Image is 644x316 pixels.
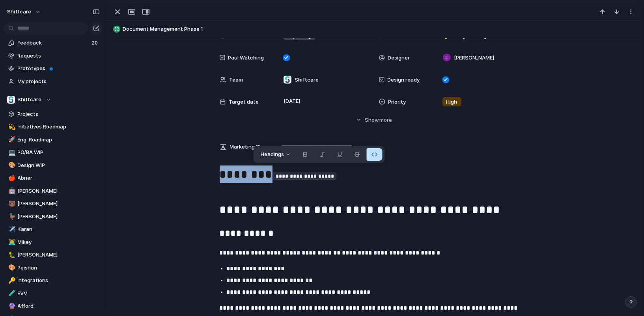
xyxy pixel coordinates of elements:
[8,199,14,208] div: 🐻
[7,123,15,131] button: 💫
[4,236,103,248] a: 👨‍💻Mikey
[228,54,264,62] span: Paul Watching
[18,96,42,104] span: Shiftcare
[7,200,15,208] button: 🐻
[7,302,15,310] button: 🔮
[256,148,296,161] button: Headings
[18,174,100,182] span: Abner
[8,174,14,183] div: 🍎
[4,147,103,158] div: 💻PO/BA WIP
[123,25,637,33] span: Document Management Phase 1
[18,277,100,284] span: Integrations
[7,187,15,195] button: 🤖
[4,249,103,261] a: 🐛[PERSON_NAME]
[7,174,15,182] button: 🍎
[18,39,89,47] span: Feedback
[4,160,103,171] a: 🎨Design WIP
[8,123,14,132] div: 💫
[220,113,529,127] button: Showmore
[4,63,103,74] a: Prototypes
[8,302,14,311] div: 🔮
[8,225,14,234] div: ✈️
[8,289,14,298] div: 🧪
[4,211,103,223] a: 🦆[PERSON_NAME]
[379,116,392,124] span: more
[91,39,99,47] span: 20
[7,264,15,272] button: 🎨
[18,200,100,208] span: [PERSON_NAME]
[4,76,103,87] a: My projects
[4,275,103,286] a: 🔑Integrations
[18,136,100,144] span: Eng. Roadmap
[18,302,100,310] span: Afford
[261,151,284,158] span: Headings
[4,121,103,133] a: 💫Initiatives Roadmap
[365,116,379,124] span: Show
[18,264,100,272] span: Peishan
[18,78,100,86] span: My projects
[388,76,420,84] span: Design ready
[18,162,100,169] span: Design WIP
[18,123,100,131] span: Initiatives Roadmap
[4,288,103,299] a: 🧪EVV
[230,76,243,84] span: Team
[295,76,319,84] span: Shiftcare
[7,225,15,233] button: ✈️
[8,238,14,247] div: 👨‍💻
[8,251,14,260] div: 🐛
[7,162,15,169] button: 🎨
[7,290,15,297] button: 🧪
[4,300,103,312] a: 🔮Afford
[8,135,14,144] div: 🚀
[4,108,103,120] a: Projects
[388,98,406,106] span: Priority
[229,98,259,106] span: Target date
[7,8,31,16] span: shiftcare
[4,262,103,274] a: 🎨Peishan
[7,251,15,259] button: 🐛
[4,198,103,210] a: 🐻[PERSON_NAME]
[4,6,45,18] button: shiftcare
[18,110,100,118] span: Projects
[18,52,100,60] span: Requests
[4,94,103,106] button: Shiftcare
[4,223,103,235] a: ✈️Karan
[388,54,410,62] span: Designer
[4,50,103,62] a: Requests
[18,251,100,259] span: [PERSON_NAME]
[4,37,103,49] a: Feedback20
[7,136,15,144] button: 🚀
[8,212,14,221] div: 🦆
[454,54,495,62] span: [PERSON_NAME]
[18,238,100,246] span: Mikey
[8,276,14,285] div: 🔑
[4,134,103,146] a: 🚀Eng. Roadmap
[18,187,100,195] span: [PERSON_NAME]
[18,149,100,156] span: PO/BA WIP
[111,23,637,35] button: Document Management Phase 1
[282,97,303,106] span: [DATE]
[4,185,103,197] div: 🤖[PERSON_NAME]
[7,213,15,221] button: 🦆
[8,263,14,272] div: 🎨
[18,213,100,221] span: [PERSON_NAME]
[446,98,457,106] span: High
[18,290,100,297] span: EVV
[8,161,14,170] div: 🎨
[7,238,15,246] button: 👨‍💻
[230,143,270,151] span: Marketing Blurb (15-20 Words)
[7,277,15,284] button: 🔑
[8,148,14,157] div: 💻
